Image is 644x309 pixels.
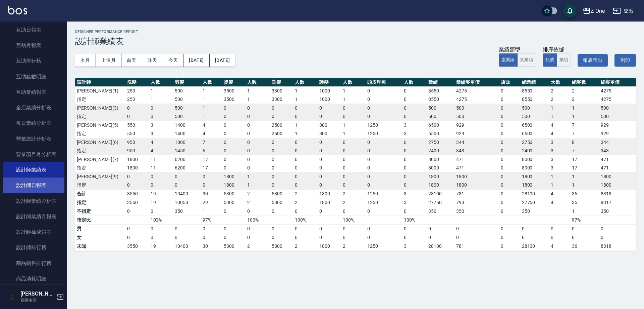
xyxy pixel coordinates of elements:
[149,181,173,190] td: 0
[570,155,599,164] td: 17
[149,129,173,138] td: 3
[366,104,402,112] td: 0
[599,78,636,87] th: 總客單價
[125,104,149,112] td: 0
[201,147,222,155] td: 6
[246,121,270,129] td: 0
[149,112,173,121] td: 0
[318,138,341,147] td: 0
[75,138,125,147] td: [PERSON_NAME](6)
[520,155,549,164] td: 8000
[125,86,149,95] td: 250
[366,164,402,172] td: 0
[222,78,246,87] th: 燙髮
[549,104,570,112] td: 1
[614,54,636,67] button: 列印
[142,54,163,67] button: 昨天
[341,112,366,121] td: 0
[499,138,520,147] td: 0
[599,147,636,155] td: 343
[549,86,570,95] td: 2
[341,147,366,155] td: 0
[270,112,293,121] td: 0
[270,147,293,155] td: 0
[222,86,246,95] td: 3500
[520,164,549,172] td: 8000
[520,121,549,129] td: 6500
[246,138,270,147] td: 0
[341,164,366,172] td: 0
[341,155,366,164] td: 0
[3,240,64,255] a: 設計師排行榜
[201,155,222,164] td: 17
[5,290,19,304] img: Person
[402,112,427,121] td: 0
[427,155,454,164] td: 8000
[599,86,636,95] td: 4275
[246,104,270,112] td: 0
[3,162,64,178] a: 設計師業績表
[270,138,293,147] td: 0
[318,129,341,138] td: 800
[293,104,318,112] td: 0
[318,104,341,112] td: 0
[549,138,570,147] td: 3
[402,78,427,87] th: 人數
[610,5,636,17] button: 登出
[149,95,173,104] td: 1
[3,69,64,84] a: 互助點數明細
[599,121,636,129] td: 929
[318,164,341,172] td: 0
[222,164,246,172] td: 0
[270,95,293,104] td: 3300
[599,164,636,172] td: 471
[20,291,55,297] h5: [PERSON_NAME]
[270,104,293,112] td: 0
[173,181,201,190] td: 0
[454,129,499,138] td: 929
[499,95,520,104] td: 0
[499,155,520,164] td: 0
[454,78,499,87] th: 業績客單價
[201,172,222,181] td: 0
[402,129,427,138] td: 3
[318,78,341,87] th: 護髮
[201,129,222,138] td: 4
[318,172,341,181] td: 0
[366,129,402,138] td: 1250
[454,95,499,104] td: 4275
[454,104,499,112] td: 500
[173,164,201,172] td: 6200
[3,115,64,131] a: 每日業績分析表
[580,4,607,18] button: Z One
[293,112,318,121] td: 0
[201,104,222,112] td: 1
[520,138,549,147] td: 2750
[201,181,222,190] td: 0
[543,53,557,67] button: 代號
[149,147,173,155] td: 4
[173,147,201,155] td: 1450
[427,129,454,138] td: 6500
[318,147,341,155] td: 0
[599,155,636,164] td: 471
[366,78,402,87] th: 頭皮理療
[8,6,27,14] img: Logo
[201,112,222,121] td: 1
[246,129,270,138] td: 0
[549,129,570,138] td: 4
[318,121,341,129] td: 800
[454,181,499,190] td: 1800
[173,121,201,129] td: 1400
[210,54,235,67] button: [DATE]
[201,95,222,104] td: 1
[222,95,246,104] td: 3500
[427,104,454,112] td: 500
[543,46,571,53] div: 排序依據：
[427,121,454,129] td: 6500
[222,147,246,155] td: 0
[570,138,599,147] td: 8
[20,297,55,303] p: 高階主管
[499,181,520,190] td: 0
[201,86,222,95] td: 1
